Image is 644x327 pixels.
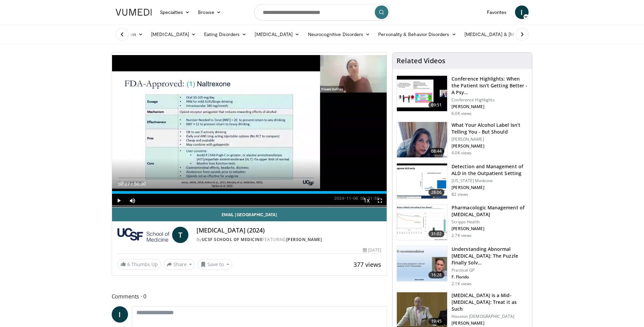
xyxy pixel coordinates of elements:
a: UCSF School of Medicine [202,237,263,242]
button: Save to [198,259,232,270]
span: 50:27 [118,181,130,187]
p: [PERSON_NAME] [452,137,528,142]
p: Conference Highlights [452,97,528,103]
img: 756ba46d-873c-446a-bef7-b53f94477476.150x105_q85_crop-smart_upscale.jpg [397,246,447,281]
span: / [131,181,133,187]
div: By FEATURING [197,237,381,243]
a: I [112,306,128,323]
input: Search topics, interventions [254,4,390,20]
p: [PERSON_NAME] [452,185,528,190]
p: [PERSON_NAME] [452,226,528,231]
h4: Related Videos [397,57,445,65]
p: 2.1K views [452,281,472,287]
span: 69:51 [428,102,445,108]
a: Eating Disorders [200,28,251,41]
span: 31:02 [428,230,445,237]
span: 19:45 [428,318,445,325]
p: [PERSON_NAME] [452,104,528,109]
p: [US_STATE] Medicine [452,178,528,184]
p: [PERSON_NAME] [452,143,528,149]
a: 6 Thumbs Up [117,259,161,270]
h3: Conference Highlights: When the Patient Isn't Getting Better - A Psy… [452,75,528,96]
img: b20a009e-c028-45a8-b15f-eefb193e12bc.150x105_q85_crop-smart_upscale.jpg [397,205,447,240]
p: 2.7K views [452,233,472,238]
button: Play [112,194,126,207]
a: 69:51 Conference Highlights: When the Patient Isn't Getting Better - A Psy… Conference Highlights... [397,75,528,116]
a: Browse [194,5,225,19]
a: 31:02 Pharmacologic Management of [MEDICAL_DATA] Scripps Health [PERSON_NAME] 2.7K views [397,204,528,240]
a: [MEDICAL_DATA] [251,28,303,41]
img: 96c756ec-fe72-4b44-bfc2-c9e70a91edb0.150x105_q85_crop-smart_upscale.jpg [397,163,447,199]
span: 377 views [353,260,381,269]
button: Playback Rate [360,194,373,207]
span: 16:28 [428,272,445,278]
a: 08:44 What Your Alcohol Label Isn’t Telling You - But Should [PERSON_NAME] [PERSON_NAME] 4.0K views [397,122,528,158]
span: 08:44 [428,148,445,155]
a: [PERSON_NAME] [286,237,322,242]
button: Fullscreen [373,194,387,207]
img: UCSF School of Medicine [117,227,169,243]
a: [MEDICAL_DATA] [147,28,200,41]
h3: What Your Alcohol Label Isn’t Telling You - But Should [452,122,528,135]
p: 4.0K views [452,150,472,156]
p: Practical GP [452,268,528,273]
a: Favorites [483,5,511,19]
a: T [172,227,188,243]
div: [DATE] [363,247,381,253]
a: 28:06 Detection and Management of ALD in the Outpatient Setting [US_STATE] Medicine [PERSON_NAME]... [397,163,528,199]
a: Specialties [156,5,194,19]
img: VuMedi Logo [116,9,152,16]
a: I [515,5,529,19]
h4: [MEDICAL_DATA] (2024) [197,227,381,234]
img: 3c46fb29-c319-40f0-ac3f-21a5db39118c.png.150x105_q85_crop-smart_upscale.png [397,122,447,157]
h3: Pharmacologic Management of [MEDICAL_DATA] [452,204,528,218]
a: 16:28 Understanding Abnormal [MEDICAL_DATA]: The Puzzle Finally Solv… Practical GP F. Florido 2.1... [397,246,528,287]
a: Personality & Behavior Disorders [374,28,460,41]
p: 82 views [452,192,468,197]
a: [MEDICAL_DATA] & [MEDICAL_DATA] [460,28,557,41]
a: Neurocognitive Disorders [304,28,374,41]
span: 50:30 [134,181,146,187]
a: Email [GEOGRAPHIC_DATA] [112,208,387,221]
h3: [MEDICAL_DATA] is a Mid-[MEDICAL_DATA]: Treat it as Such [452,292,528,312]
button: Share [164,259,195,270]
p: F. Florido [452,274,528,280]
video-js: Video Player [112,53,387,208]
h3: Understanding Abnormal [MEDICAL_DATA]: The Puzzle Finally Solv… [452,246,528,266]
p: Houston [DEMOGRAPHIC_DATA] [452,314,528,319]
button: Mute [126,194,139,207]
img: 4362ec9e-0993-4580-bfd4-8e18d57e1d49.150x105_q85_crop-smart_upscale.jpg [397,76,447,111]
p: [PERSON_NAME] [452,321,528,326]
span: 28:06 [428,189,445,196]
span: 6 [127,261,130,268]
p: Scripps Health [452,219,528,225]
div: Progress Bar [112,191,387,194]
span: Comments 0 [112,292,387,301]
h3: Detection and Management of ALD in the Outpatient Setting [452,163,528,177]
p: 6.0K views [452,111,472,116]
